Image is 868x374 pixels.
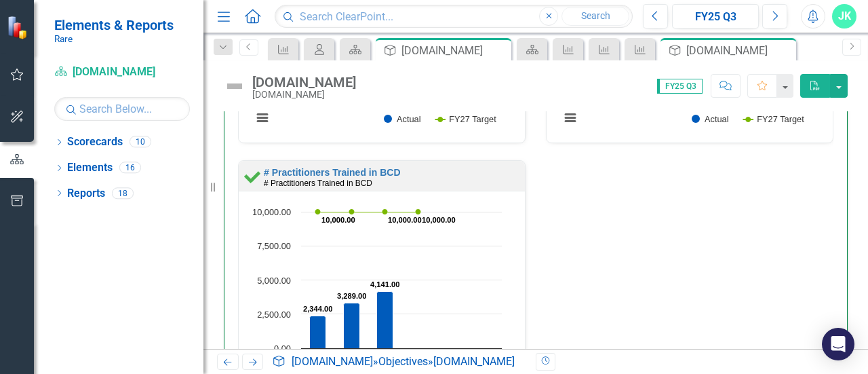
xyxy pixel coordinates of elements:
[315,209,321,214] path: FY2022, 10,000. FY27 Target.
[112,187,134,199] div: 18
[54,17,174,33] span: Elements & Reports
[292,355,373,368] a: [DOMAIN_NAME]
[401,42,508,59] div: [DOMAIN_NAME]
[67,186,105,202] a: Reports
[672,4,759,29] button: FY25 Q3
[388,216,422,224] text: 10,000.00
[257,241,291,251] text: 7,500.00
[119,162,141,174] div: 16
[344,303,360,349] path: FY2023, 3,289. Actual.
[686,42,793,59] div: [DOMAIN_NAME]
[252,207,291,217] text: 10,000.00
[377,292,393,349] path: FY2024, 4,141. Actual.
[378,355,428,368] a: Objectives
[253,109,272,128] button: View chart menu, Chart
[370,280,400,288] text: 4,141.00
[310,316,326,349] path: FY2022, 2,344. Actual.
[272,354,526,370] div: » »
[416,209,421,214] path: FY2025, 10,000. FY27 Target.
[561,7,629,26] button: Search
[274,343,291,354] text: 0.00
[264,179,372,188] small: # Practitioners Trained in BCD
[257,276,291,286] text: 5,000.00
[337,292,367,300] text: 3,289.00
[435,115,496,124] button: Show FY27 Target
[832,4,856,29] button: JK
[705,114,729,124] text: Actual
[275,5,633,29] input: Search ClearPoint...
[349,209,355,214] path: FY2023, 10,000. FY27 Target.
[449,114,496,124] text: FY27 Target
[822,328,854,360] div: Open Intercom Messenger
[382,209,388,214] path: FY2024, 10,000. FY27 Target.
[264,167,401,178] a: # Practitioners Trained in BCD
[384,115,421,124] button: Show Actual
[7,16,31,39] img: ClearPoint Strategy
[561,109,580,128] button: View chart menu, Chart
[257,310,291,320] text: 2,500.00
[397,114,421,124] text: Actual
[743,115,804,124] button: Show FY27 Target
[54,97,190,121] input: Search Below...
[433,355,515,368] div: [DOMAIN_NAME]
[130,136,151,148] div: 10
[244,168,260,185] img: At or Above Target
[581,10,610,21] span: Search
[54,64,190,80] a: [DOMAIN_NAME]
[657,79,703,94] span: FY25 Q3
[422,216,456,224] text: 10,000.00
[67,134,123,150] a: Scorecards
[677,9,754,25] div: FY25 Q3
[224,75,245,97] img: Not Defined
[692,115,729,124] button: Show Actual
[67,160,113,176] a: Elements
[303,305,333,313] text: 2,344.00
[252,90,356,100] div: [DOMAIN_NAME]
[757,114,804,124] text: FY27 Target
[321,216,355,224] text: 10,000.00
[54,33,174,44] small: Rare
[252,75,356,90] div: [DOMAIN_NAME]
